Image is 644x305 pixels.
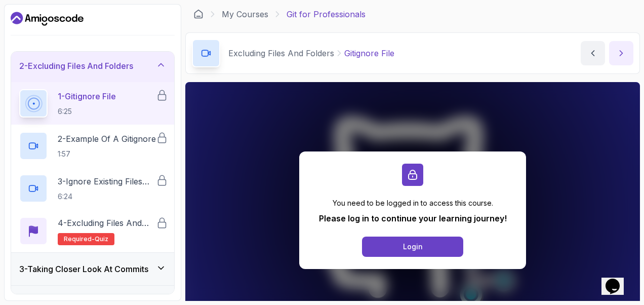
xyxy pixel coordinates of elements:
[287,8,366,20] p: Git for Professionals
[11,253,174,285] button: 3-Taking Closer Look At Commits
[19,217,166,245] button: 4-Excluding Files and Folders QuizRequired-quiz
[58,90,116,102] p: 1 - Gitignore File
[95,235,108,243] span: quiz
[58,217,156,229] p: 4 - Excluding Files and Folders Quiz
[19,174,166,203] button: 3-Ignore Existing Files And Folders6:24
[319,198,507,208] p: You need to be logged in to access this course.
[228,47,334,59] p: Excluding Files And Folders
[58,149,156,159] p: 1:57
[362,237,463,257] button: Login
[601,264,634,295] iframe: chat widget
[581,41,605,65] button: previous content
[58,175,156,187] p: 3 - Ignore Existing Files And Folders
[403,242,423,252] div: Login
[319,212,507,224] p: Please log in to continue your learning journey!
[19,132,166,160] button: 2-Example Of A Gitignore1:57
[58,106,116,117] p: 6:25
[222,8,268,20] a: My Courses
[58,133,156,145] p: 2 - Example Of A Gitignore
[193,9,204,19] a: Dashboard
[11,50,174,82] button: 2-Excluding Files And Folders
[64,235,95,243] span: Required-
[19,263,148,275] h3: 3 - Taking Closer Look At Commits
[58,192,156,202] p: 6:24
[609,41,633,65] button: next content
[19,89,166,118] button: 1-Gitignore File6:25
[11,11,84,27] a: Dashboard
[19,60,133,72] h3: 2 - Excluding Files And Folders
[344,47,394,59] p: Gitignore File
